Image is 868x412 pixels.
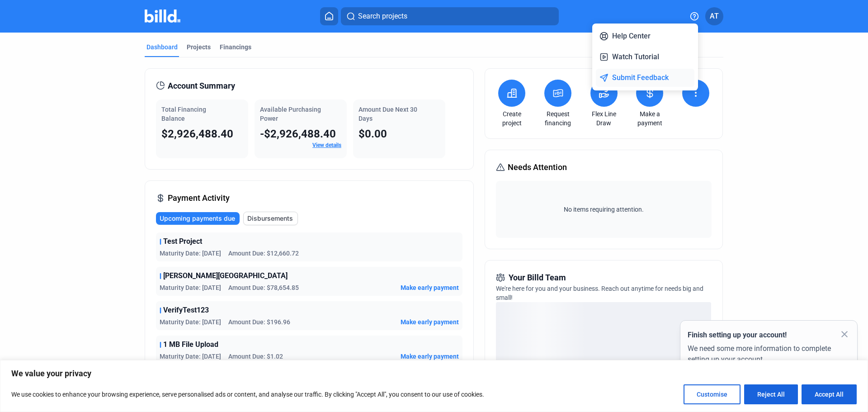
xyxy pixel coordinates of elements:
p: We value your privacy [11,368,857,379]
button: Reject All [744,384,798,404]
button: Submit Feedback [596,69,694,87]
p: We use cookies to enhance your browsing experience, serve personalised ads or content, and analys... [11,389,484,400]
button: Customise [684,384,741,404]
button: Accept All [802,384,857,404]
button: Help Center [596,27,694,45]
button: Watch Tutorial [596,48,694,66]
